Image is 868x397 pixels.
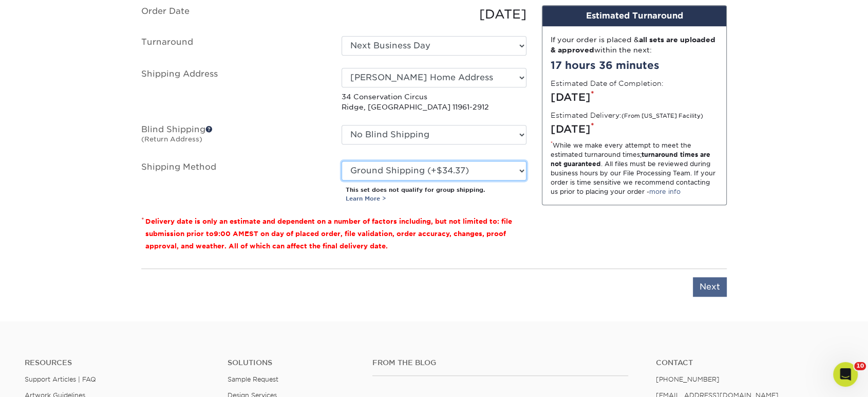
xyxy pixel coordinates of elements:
small: (From [US_STATE] Facility) [621,113,703,119]
a: [PHONE_NUMBER] [656,375,720,383]
span: 10 [854,362,866,370]
small: (Return Address) [141,135,202,143]
div: 17 hours 36 minutes [551,58,718,73]
div: [DATE] [551,121,718,137]
small: Delivery date is only an estimate and dependent on a number of factors including, but not limited... [145,218,512,250]
a: Contact [656,358,843,367]
a: more info [649,188,681,195]
label: Order Date [134,5,334,24]
h4: Resources [25,358,212,367]
label: Estimated Date of Completion: [551,78,664,88]
input: Next [693,277,727,297]
label: Shipping Address [134,68,334,113]
a: Learn More > [346,195,386,202]
label: Blind Shipping [134,125,334,149]
div: While we make every attempt to meet the estimated turnaround times; . All files must be reviewed ... [551,141,718,196]
label: Estimated Delivery: [551,110,703,120]
iframe: Intercom live chat [833,362,858,387]
a: Sample Request [228,375,278,383]
label: Turnaround [134,36,334,56]
h4: From the Blog [372,358,629,367]
h4: Solutions [228,358,357,367]
div: Estimated Turnaround [542,6,726,26]
p: 34 Conservation Circus Ridge, [GEOGRAPHIC_DATA] 11961-2912 [342,92,526,113]
div: [DATE] [334,5,534,24]
label: Shipping Method [134,161,334,203]
div: [DATE] [551,89,718,105]
p: This set does not qualify for group shipping. [346,186,526,203]
strong: turnaround times are not guaranteed [551,151,710,168]
div: If your order is placed & within the next: [551,34,718,56]
span: 9:00 AM [214,230,244,238]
